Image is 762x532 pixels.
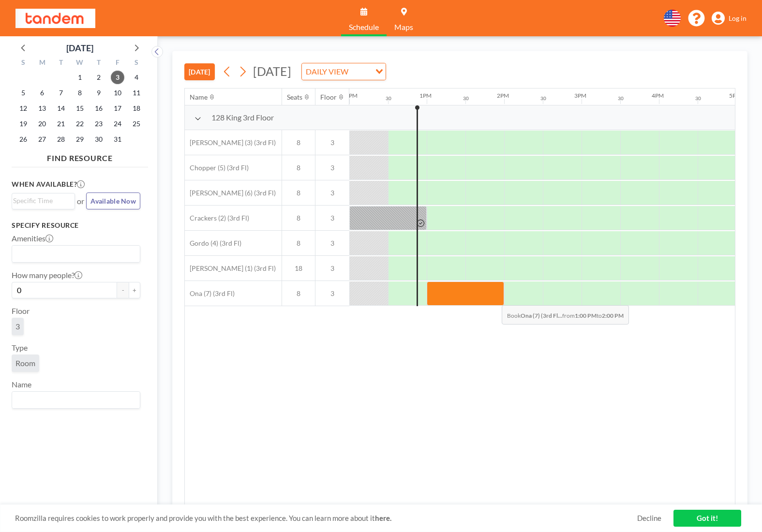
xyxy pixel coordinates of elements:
[287,93,302,102] div: Seats
[71,57,90,70] div: W
[185,264,276,273] span: [PERSON_NAME] (1) (3rd Fl)
[73,117,87,131] span: Wednesday, October 22, 2025
[618,95,624,102] div: 30
[185,214,249,222] span: Crackers (2) (3rd Fl)
[66,41,93,55] div: [DATE]
[111,133,124,146] span: Friday, October 31, 2025
[386,95,391,102] div: 30
[92,133,105,146] span: Thursday, October 30, 2025
[282,163,315,172] span: 8
[73,71,87,84] span: Wednesday, October 1, 2025
[315,189,349,197] span: 3
[349,23,379,31] span: Schedule
[729,14,747,23] span: Log in
[185,289,235,298] span: Ona (7) (3rd Fl)
[695,95,701,102] div: 30
[111,117,124,131] span: Friday, October 24, 2025
[33,57,52,70] div: M
[127,57,146,70] div: S
[574,92,586,99] div: 3PM
[185,163,249,172] span: Chopper (5) (3rd Fl)
[12,270,82,280] label: How many people?
[282,189,315,197] span: 8
[282,138,315,147] span: 8
[92,71,105,84] span: Thursday, October 2, 2025
[12,246,140,262] div: Search for option
[13,248,134,260] input: Search for option
[463,95,469,102] div: 30
[540,95,546,102] div: 30
[502,305,629,325] span: Book from to
[315,214,349,222] span: 3
[211,113,274,122] span: 128 King 3rd Floor
[54,133,68,146] span: Tuesday, October 28, 2025
[304,65,350,78] span: DAILY VIEW
[497,92,509,99] div: 2PM
[315,138,349,147] span: 3
[130,102,143,115] span: Saturday, October 18, 2025
[575,312,597,319] b: 1:00 PM
[521,312,562,319] b: Ona (7) (3rd Fl...
[12,380,31,389] label: Name
[16,133,30,146] span: Sunday, October 26, 2025
[35,133,49,146] span: Monday, October 27, 2025
[320,93,337,102] div: Floor
[315,264,349,273] span: 3
[52,57,71,70] div: T
[13,195,69,206] input: Search for option
[12,392,140,408] div: Search for option
[394,23,413,31] span: Maps
[54,117,68,131] span: Tuesday, October 21, 2025
[92,102,105,115] span: Thursday, October 16, 2025
[73,102,87,115] span: Wednesday, October 15, 2025
[86,192,140,209] button: Available Now
[729,92,741,99] div: 5PM
[315,289,349,298] span: 3
[15,358,35,368] span: Room
[652,92,664,99] div: 4PM
[130,71,143,84] span: Saturday, October 4, 2025
[130,117,143,131] span: Saturday, October 25, 2025
[190,93,208,102] div: Name
[253,64,291,78] span: [DATE]
[111,86,124,100] span: Friday, October 10, 2025
[108,57,127,70] div: F
[89,57,108,70] div: T
[637,514,661,523] a: Decline
[15,9,95,28] img: organization-logo
[12,306,30,316] label: Floor
[14,57,33,70] div: S
[185,138,276,147] span: [PERSON_NAME] (3) (3rd Fl)
[673,510,741,527] a: Got it!
[35,102,49,115] span: Monday, October 13, 2025
[12,193,75,208] div: Search for option
[12,221,140,230] h3: Specify resource
[92,117,105,131] span: Thursday, October 23, 2025
[77,196,84,206] span: or
[602,312,624,319] b: 2:00 PM
[184,63,215,80] button: [DATE]
[13,394,134,406] input: Search for option
[54,86,68,100] span: Tuesday, October 7, 2025
[419,92,432,99] div: 1PM
[35,86,49,100] span: Monday, October 6, 2025
[282,214,315,222] span: 8
[16,86,30,100] span: Sunday, October 5, 2025
[12,149,148,163] h4: FIND RESOURCE
[73,133,87,146] span: Wednesday, October 29, 2025
[185,239,241,248] span: Gordo (4) (3rd Fl)
[73,86,87,100] span: Wednesday, October 8, 2025
[111,71,124,84] span: Friday, October 3, 2025
[342,92,358,99] div: 12PM
[92,86,105,100] span: Thursday, October 9, 2025
[315,239,349,248] span: 3
[282,264,315,273] span: 18
[12,343,28,353] label: Type
[15,514,637,523] span: Roomzilla requires cookies to work properly and provide you with the best experience. You can lea...
[351,65,370,78] input: Search for option
[16,117,30,131] span: Sunday, October 19, 2025
[35,117,49,131] span: Monday, October 20, 2025
[302,63,386,80] div: Search for option
[129,282,140,298] button: +
[185,189,276,197] span: [PERSON_NAME] (6) (3rd Fl)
